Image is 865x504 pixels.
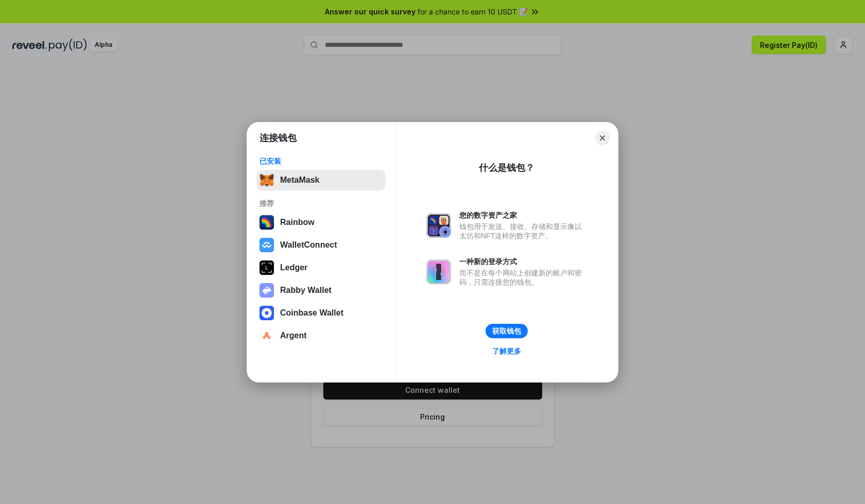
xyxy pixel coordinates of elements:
[280,263,307,272] div: Ledger
[256,212,386,233] button: Rainbow
[459,222,587,240] div: 钱包用于发送、接收、存储和显示像以太坊和NFT这样的数字资产。
[259,238,274,252] img: svg+xml,%3Csvg%20width%3D%2228%22%20height%3D%2228%22%20viewBox%3D%220%200%2028%2028%22%20fill%3D...
[280,286,332,295] div: Rabby Wallet
[426,259,451,284] img: svg+xml,%3Csvg%20xmlns%3D%22http%3A%2F%2Fwww.w3.org%2F2000%2Fsvg%22%20fill%3D%22none%22%20viewBox...
[280,240,337,250] div: WalletConnect
[595,131,610,145] button: Close
[492,346,521,356] div: 了解更多
[459,211,587,220] div: 您的数字资产之家
[259,260,274,275] img: svg+xml,%3Csvg%20xmlns%3D%22http%3A%2F%2Fwww.w3.org%2F2000%2Fsvg%22%20width%3D%2228%22%20height%3...
[459,268,587,287] div: 而不是在每个网站上创建新的账户和密码，只需连接您的钱包。
[259,173,274,187] img: svg+xml,%3Csvg%20fill%3D%22none%22%20height%3D%2233%22%20viewBox%3D%220%200%2035%2033%22%20width%...
[259,306,274,320] img: svg+xml,%3Csvg%20width%3D%2228%22%20height%3D%2228%22%20viewBox%3D%220%200%2028%2028%22%20fill%3D...
[259,215,274,230] img: svg+xml,%3Csvg%20width%3D%22120%22%20height%3D%22120%22%20viewBox%3D%220%200%20120%20120%22%20fil...
[280,308,343,318] div: Coinbase Wallet
[486,344,527,358] a: 了解更多
[280,176,319,185] div: MetaMask
[259,132,297,144] h1: 连接钱包
[426,213,451,238] img: svg+xml,%3Csvg%20xmlns%3D%22http%3A%2F%2Fwww.w3.org%2F2000%2Fsvg%22%20fill%3D%22none%22%20viewBox...
[486,324,528,338] button: 获取钱包
[459,257,587,266] div: 一种新的登录方式
[259,328,274,343] img: svg+xml,%3Csvg%20width%3D%2228%22%20height%3D%2228%22%20viewBox%3D%220%200%2028%2028%22%20fill%3D...
[256,303,386,323] button: Coinbase Wallet
[492,326,521,336] div: 获取钱包
[280,331,307,340] div: Argent
[256,325,386,346] button: Argent
[479,162,534,174] div: 什么是钱包？
[259,157,383,166] div: 已安装
[256,257,386,278] button: Ledger
[256,280,386,301] button: Rabby Wallet
[259,199,383,208] div: 推荐
[256,170,386,190] button: MetaMask
[280,218,315,227] div: Rainbow
[256,235,386,255] button: WalletConnect
[259,283,274,298] img: svg+xml,%3Csvg%20xmlns%3D%22http%3A%2F%2Fwww.w3.org%2F2000%2Fsvg%22%20fill%3D%22none%22%20viewBox...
